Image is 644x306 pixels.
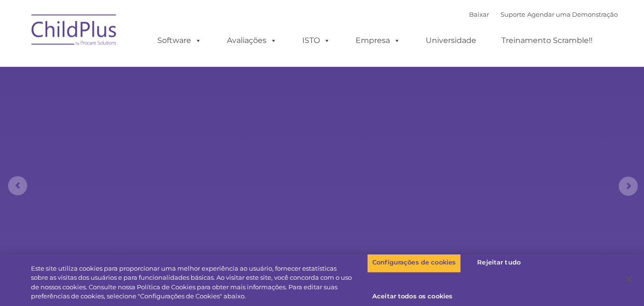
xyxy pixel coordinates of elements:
a: Baixar [469,11,489,18]
a: Software [148,31,211,50]
button: Configurações de cookies [367,253,461,273]
img: ChildPlus da Procare Solutions [27,8,122,55]
button: Fechar [618,269,639,290]
font: Aceitar todos os cookies [372,292,452,300]
font: Rejeitar tudo [477,258,521,266]
font: Empresa [356,36,390,45]
font: ISTO [302,36,320,45]
a: Empresa [346,31,410,50]
a: Suporte [501,11,525,18]
a: Agendar uma Demonstração [527,11,618,18]
font: Este site utiliza cookies para proporcionar uma melhor experiência ao usuário, fornecer estatísti... [31,264,352,300]
font: | [525,11,527,18]
font: Treinamento Scramble!! [501,36,593,45]
font: Universidade [426,36,476,45]
font: Configurações de cookies [372,258,456,266]
button: Rejeitar tudo [469,253,529,273]
a: Universidade [416,31,486,50]
font: Avaliações [227,36,266,45]
a: Avaliações [217,31,286,50]
a: Treinamento Scramble!! [492,31,602,50]
a: ISTO [293,31,340,50]
font: Software [157,36,191,45]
